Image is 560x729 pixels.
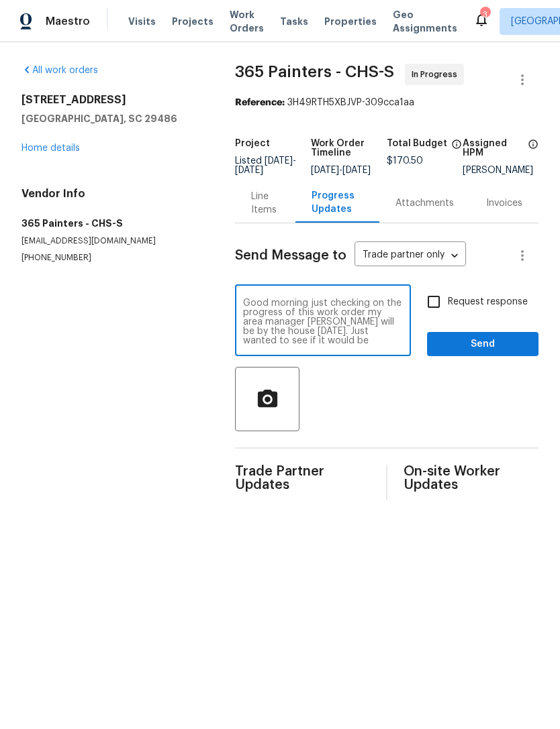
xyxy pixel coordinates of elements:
[393,8,457,35] span: Geo Assignments
[427,332,539,357] button: Send
[387,139,447,148] h5: Total Budget
[528,139,539,166] span: The hpm assigned to this work order.
[463,139,524,158] h5: Assigned HPM
[324,15,377,28] span: Properties
[265,156,293,166] span: [DATE]
[21,93,203,107] h2: [STREET_ADDRESS]
[448,295,528,309] span: Request response
[486,197,522,210] div: Invoices
[235,249,346,262] span: Send Message to
[404,465,539,492] span: On-site Worker Updates
[451,139,462,156] span: The total cost of line items that have been proposed by Opendoor. This sum includes line items th...
[235,139,270,148] h5: Project
[311,166,339,175] span: [DATE]
[311,166,371,175] span: -
[235,156,296,175] span: -
[311,139,387,158] h5: Work Order Timeline
[21,144,80,153] a: Home details
[128,15,156,28] span: Visits
[172,15,214,28] span: Projects
[235,98,285,107] b: Reference:
[312,189,363,216] div: Progress Updates
[355,245,466,267] div: Trade partner only
[480,8,489,21] div: 3
[21,252,203,264] p: [PHONE_NUMBER]
[412,68,463,81] span: In Progress
[438,336,528,353] span: Send
[235,465,370,492] span: Trade Partner Updates
[21,112,203,125] h5: [GEOGRAPHIC_DATA], SC 29486
[235,156,296,175] span: Listed
[235,64,394,80] span: 365 Painters - CHS-S
[21,187,203,201] h4: Vendor Info
[342,166,371,175] span: [DATE]
[230,8,264,35] span: Work Orders
[21,217,203,230] h5: 365 Painters - CHS-S
[235,96,539,109] div: 3H49RTH5XBJVP-309cca1aa
[21,235,203,247] p: [EMAIL_ADDRESS][DOMAIN_NAME]
[387,156,423,166] span: $170.50
[395,197,454,210] div: Attachments
[235,166,263,175] span: [DATE]
[463,166,539,175] div: [PERSON_NAME]
[243,298,403,345] textarea: Good morning just checking on the progress of this work order my area manager [PERSON_NAME] will ...
[46,15,90,28] span: Maestro
[280,17,308,26] span: Tasks
[251,190,279,217] div: Line Items
[21,66,98,75] a: All work orders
